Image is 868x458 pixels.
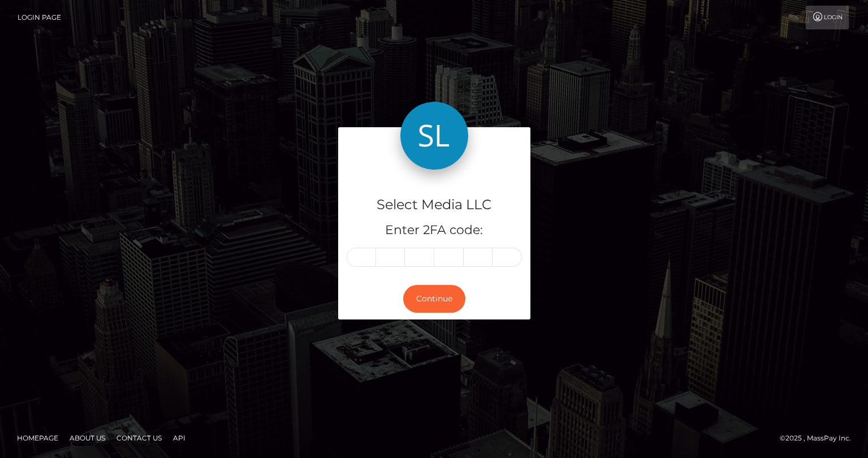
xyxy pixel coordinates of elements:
a: Login Page [18,6,61,29]
img: Select Media LLC [400,102,468,170]
h5: Enter 2FA code: [347,222,522,239]
a: API [169,429,190,447]
a: About Us [65,429,110,447]
h4: Select Media LLC [347,195,522,215]
a: Contact Us [112,429,166,447]
div: © 2025 , MassPay Inc. [780,432,860,444]
a: Homepage [12,429,63,447]
button: Continue [403,285,465,313]
a: Login [806,6,849,29]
